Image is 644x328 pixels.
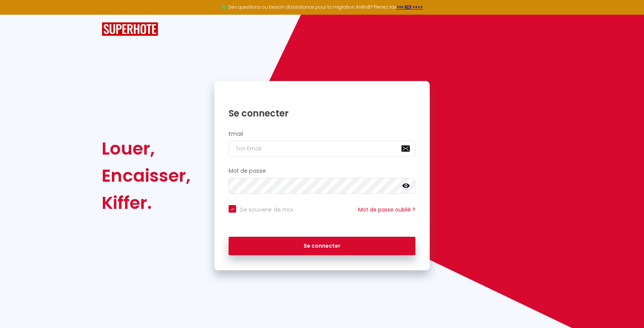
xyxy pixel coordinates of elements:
[229,141,415,156] input: Ton Email
[102,22,158,36] img: SuperHote logo
[229,131,415,137] h2: Email
[229,107,415,119] h1: Se connecter
[229,168,415,174] h2: Mot de passe
[358,206,415,213] a: Mot de passe oublié ?
[102,189,191,216] div: Kiffer.
[102,135,191,162] div: Louer,
[397,4,423,10] a: >>> ICI <<<<
[102,162,191,189] div: Encaisser,
[229,237,415,256] button: Se connecter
